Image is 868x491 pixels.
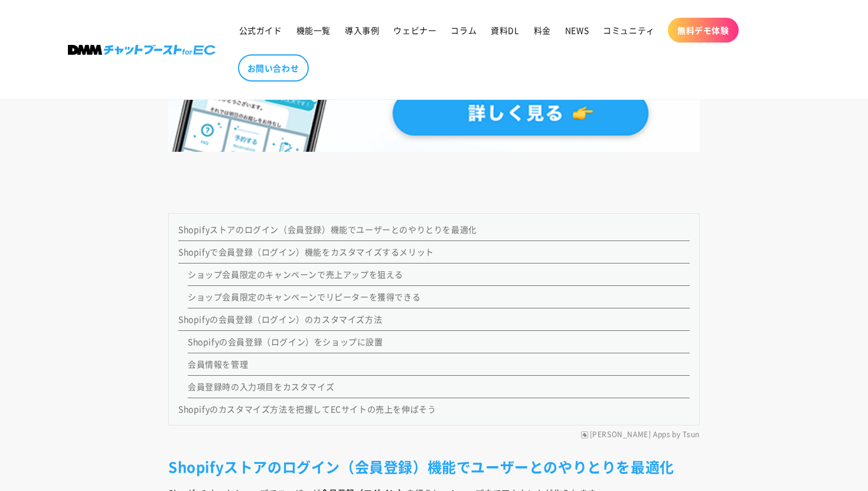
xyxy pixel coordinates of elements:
[581,431,588,438] img: RuffRuff Apps
[239,25,282,35] span: 公式ガイド
[668,18,739,43] a: 無料デモ体験
[338,18,386,43] a: 導入事例
[238,54,309,82] a: お問い合わせ
[672,430,680,440] span: by
[247,63,299,73] span: お問い合わせ
[188,268,403,280] a: ショップ会員限定のキャンペーンで売上アップを狙える
[296,25,331,35] span: 機能一覧
[386,18,443,43] a: ウェビナー
[491,25,519,35] span: 資料DL
[178,403,436,415] a: Shopifyのカスタマイズ方法を把握してECサイトの売上を伸ばそう
[590,430,671,440] a: [PERSON_NAME] Apps
[188,358,248,370] a: 会員情報を管理
[451,25,477,35] span: コラム
[178,223,477,235] a: Shopifyストアのログイン（会員登録）機能でユーザーとのやりとりを最適化
[68,45,216,55] img: 株式会社DMM Boost
[527,18,558,43] a: 料金
[289,18,338,43] a: 機能一覧
[345,25,379,35] span: 導入事例
[178,246,434,258] a: Shopifyで会員登録（ログイン）機能をカスタマイズするメリット
[565,25,589,35] span: NEWS
[484,18,526,43] a: 資料DL
[188,336,383,347] a: Shopifyの会員登録（ログイン）をショップに設置
[178,313,382,325] a: Shopifyの会員登録（ログイン）のカスタマイズ方法
[188,291,420,303] a: ショップ会員限定のキャンペーンでリピーターを獲得できる
[168,457,700,476] h2: Shopifyストアのログイン（会員登録）機能でユーザーとのやりとりを最適化
[534,25,551,35] span: 料金
[393,25,436,35] span: ウェビナー
[558,18,596,43] a: NEWS
[443,18,484,43] a: コラム
[603,25,655,35] span: コミュニティ
[232,18,289,43] a: 公式ガイド
[683,430,700,440] a: Tsun
[677,25,729,35] span: 無料デモ体験
[188,381,334,392] a: 会員登録時の入力項目をカスタマイズ
[596,18,662,43] a: コミュニティ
